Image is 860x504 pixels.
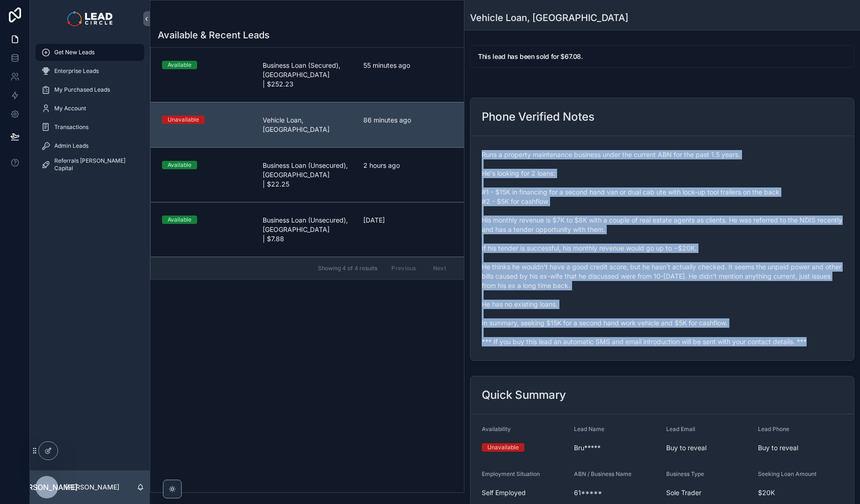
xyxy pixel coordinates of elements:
span: Business Loan (Unsecured), [GEOGRAPHIC_DATA] | $7.88 [263,216,352,244]
span: $20K [758,488,843,497]
a: AvailableBusiness Loan (Unsecured), [GEOGRAPHIC_DATA] | $7.88[DATE] [151,202,464,257]
span: 2 hours ago [363,161,453,170]
span: 86 minutes ago [363,115,453,125]
span: Buy to reveal [666,443,751,453]
span: ABN / Business Name [574,470,632,477]
span: Self Employed [482,488,566,497]
span: Seeking Loan Amount [758,470,816,477]
div: Available [168,161,191,169]
span: Enterprise Leads [54,67,99,75]
span: Employment Situation [482,470,540,477]
span: Business Type [666,470,704,477]
span: Transactions [54,123,88,131]
a: Get New Leads [36,44,144,61]
h5: This lead has been sold for $67.08. [478,53,846,60]
a: My Purchased Leads [36,81,144,98]
a: Transactions [36,119,144,136]
span: My Account [54,105,86,112]
div: Available [168,61,191,69]
div: scrollable content [30,37,150,185]
a: AvailableBusiness Loan (Secured), [GEOGRAPHIC_DATA] | $252.2355 minutes ago [151,48,464,102]
a: AvailableBusiness Loan (Unsecured), [GEOGRAPHIC_DATA] | $22.252 hours ago [151,147,464,202]
span: Business Loan (Unsecured), [GEOGRAPHIC_DATA] | $22.25 [263,161,352,189]
span: Admin Leads [54,142,88,150]
span: [PERSON_NAME] [16,482,78,493]
a: UnavailableVehicle Loan, [GEOGRAPHIC_DATA]86 minutes ago [151,102,464,147]
span: Get New Leads [54,49,95,56]
span: Lead Email [666,425,695,432]
div: Unavailable [487,443,519,452]
span: Lead Phone [758,425,789,432]
a: Enterprise Leads [36,63,144,79]
span: Showing 4 of 4 results [318,265,377,272]
h1: Available & Recent Leads [158,29,270,42]
a: Admin Leads [36,137,144,154]
a: Referrals [PERSON_NAME] Capital [36,156,144,173]
span: Vehicle Loan, [GEOGRAPHIC_DATA] [263,115,352,134]
span: Availability [482,425,511,432]
span: Lead Name [574,425,604,432]
span: Buy to reveal [758,443,843,453]
span: Referrals [PERSON_NAME] Capital [54,157,135,172]
h2: Phone Verified Notes [482,109,595,124]
img: App logo [67,11,112,26]
span: Business Loan (Secured), [GEOGRAPHIC_DATA] | $252.23 [263,61,352,89]
span: Runs a property maintenance business under the current ABN for the past 1.5 years. He's looking f... [482,150,843,346]
span: 55 minutes ago [363,61,453,70]
p: [PERSON_NAME] [66,482,119,492]
div: Available [168,216,191,224]
span: My Purchased Leads [54,86,110,94]
h2: Quick Summary [482,388,566,403]
a: My Account [36,100,144,117]
h1: Vehicle Loan, [GEOGRAPHIC_DATA] [470,11,628,24]
div: Unavailable [168,115,199,124]
span: [DATE] [363,216,453,225]
span: Sole Trader [666,488,751,497]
